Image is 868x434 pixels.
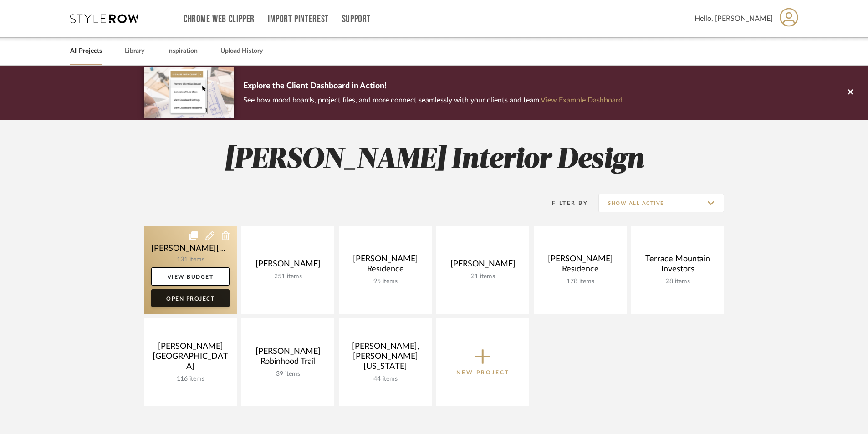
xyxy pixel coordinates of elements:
[540,199,588,208] div: Filter By
[151,375,230,383] div: 116 items
[151,342,230,375] div: [PERSON_NAME][GEOGRAPHIC_DATA]
[220,45,263,57] a: Upload History
[243,79,623,94] p: Explore the Client Dashboard in Action!
[346,254,424,278] div: [PERSON_NAME] Residence
[268,15,329,23] a: Import Pinterest
[151,289,230,307] a: Open Project
[184,15,255,23] a: Chrome Web Clipper
[125,45,144,57] a: Library
[106,143,762,177] h2: [PERSON_NAME] Interior Design
[249,259,327,273] div: [PERSON_NAME]
[541,97,623,104] a: View Example Dashboard
[444,259,522,273] div: [PERSON_NAME]
[346,342,424,375] div: [PERSON_NAME], [PERSON_NAME] [US_STATE]
[346,278,424,286] div: 95 items
[249,370,327,378] div: 39 items
[346,375,424,383] div: 44 items
[144,67,234,118] img: d5d033c5-7b12-40c2-a960-1ecee1989c38.png
[436,318,529,406] button: New Project
[694,13,773,24] span: Hello, [PERSON_NAME]
[541,254,619,278] div: [PERSON_NAME] Residence
[167,45,198,57] a: Inspiration
[444,273,522,281] div: 21 items
[456,368,510,377] p: New Project
[342,15,371,23] a: Support
[243,94,623,107] p: See how mood boards, project files, and more connect seamlessly with your clients and team.
[70,45,102,57] a: All Projects
[541,278,619,286] div: 178 items
[249,273,327,281] div: 251 items
[638,254,717,278] div: Terrace Mountain Investors
[151,267,230,286] a: View Budget
[249,347,327,370] div: [PERSON_NAME] Robinhood Trail
[638,278,717,286] div: 28 items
